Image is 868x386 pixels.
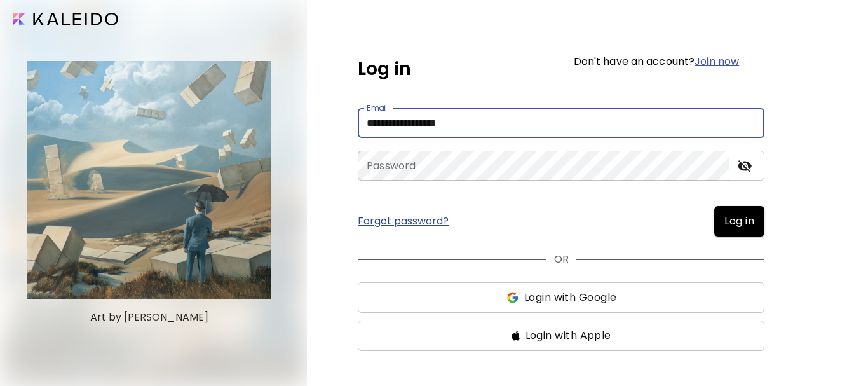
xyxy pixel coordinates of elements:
[358,216,449,226] a: Forgot password?
[512,331,520,341] img: ss
[714,206,764,237] button: Log in
[358,56,411,83] h5: Log in
[554,252,569,267] p: OR
[358,321,764,351] button: ssLogin with Apple
[506,291,519,304] img: ss
[724,214,754,229] span: Log in
[524,290,617,305] span: Login with Google
[695,54,739,69] a: Join now
[574,57,740,67] h6: Don't have an account?
[526,328,611,343] span: Login with Apple
[358,282,764,313] button: ssLogin with Google
[734,155,756,177] button: toggle password visibility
